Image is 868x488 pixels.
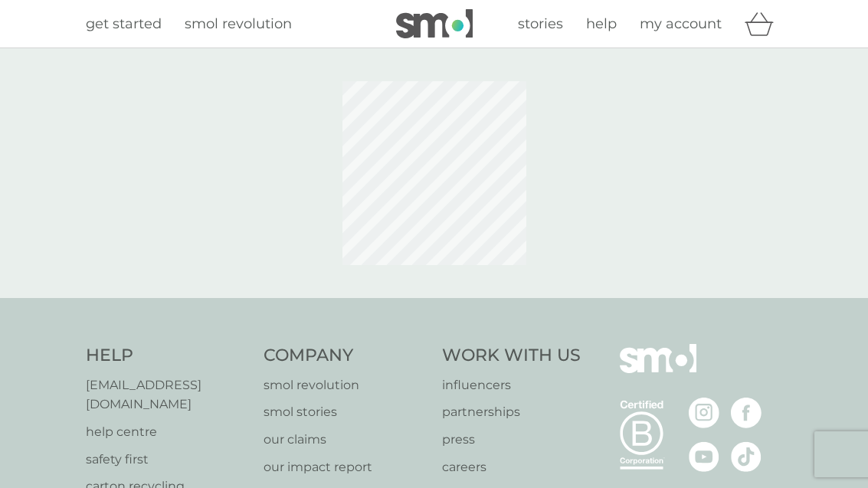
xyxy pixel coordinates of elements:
[86,15,162,32] span: get started
[586,13,617,35] a: help
[442,430,581,450] a: press
[396,9,473,38] img: smol
[689,398,719,428] img: visit the smol Instagram page
[731,398,762,428] img: visit the smol Facebook page
[185,15,292,32] span: smol revolution
[620,344,696,396] img: smol
[586,15,617,32] span: help
[86,375,249,414] a: [EMAIL_ADDRESS][DOMAIN_NAME]
[86,13,162,35] a: get started
[640,15,722,32] span: my account
[442,375,581,395] a: influencers
[86,344,249,368] h4: Help
[745,8,783,39] div: basket
[640,13,722,35] a: my account
[689,441,719,472] img: visit the smol Youtube page
[731,441,762,472] img: visit the smol Tiktok page
[442,344,581,368] h4: Work With Us
[185,13,292,35] a: smol revolution
[264,344,427,368] h4: Company
[518,15,563,32] span: stories
[264,457,427,477] a: our impact report
[86,422,249,442] a: help centre
[264,430,427,450] a: our claims
[264,402,427,422] a: smol stories
[264,375,427,395] a: smol revolution
[86,450,249,470] a: safety first
[442,457,581,477] a: careers
[442,402,581,422] a: partnerships
[518,13,563,35] a: stories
